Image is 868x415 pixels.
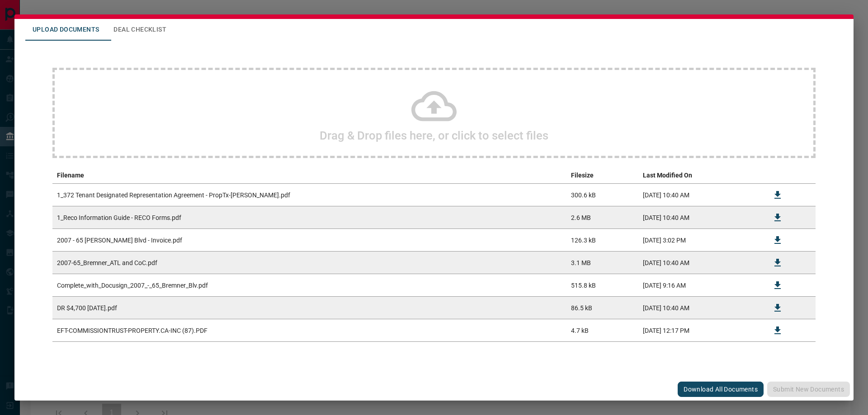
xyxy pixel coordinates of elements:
td: 300.6 kB [566,184,638,206]
td: [DATE] 10:40 AM [638,297,762,319]
div: Drag & Drop files here, or click to select files [52,68,816,158]
td: [DATE] 3:02 PM [638,229,762,252]
td: 2007 - 65 [PERSON_NAME] Blvd - Invoice.pdf [52,229,566,252]
td: 86.5 kB [566,297,638,319]
td: [DATE] 10:40 AM [638,184,762,206]
td: 4.7 kB [566,319,638,342]
button: Download [767,252,788,274]
button: Download All Documents [678,382,764,397]
td: EFT-COMMISSIONTRUST-PROPERTY.CA-INC (87).PDF [52,319,566,342]
td: 2.6 MB [566,206,638,229]
td: 2007-65_Bremner_ATL and CoC.pdf [52,252,566,274]
td: 1_Reco Information Guide - RECO Forms.pdf [52,206,566,229]
button: Download [767,320,788,341]
button: Deal Checklist [106,19,174,41]
button: Download [767,229,788,251]
td: 1_372 Tenant Designated Representation Agreement - PropTx-[PERSON_NAME].pdf [52,184,566,206]
td: 515.8 kB [566,274,638,297]
button: Download [767,297,788,319]
td: [DATE] 12:17 PM [638,319,762,342]
td: 126.3 kB [566,229,638,252]
th: Filename [52,167,566,184]
button: Download [767,184,788,206]
button: Download [767,275,788,296]
td: [DATE] 9:16 AM [638,274,762,297]
td: DR $4,700 [DATE].pdf [52,297,566,319]
th: download action column [762,167,793,184]
th: Last Modified On [638,167,762,184]
h2: Drag & Drop files here, or click to select files [320,129,548,142]
td: 3.1 MB [566,252,638,274]
button: Download [767,207,788,228]
button: Upload Documents [25,19,106,41]
th: delete file action column [793,167,816,184]
th: Filesize [566,167,638,184]
td: [DATE] 10:40 AM [638,206,762,229]
td: Complete_with_Docusign_2007_-_65_Bremner_Blv.pdf [52,274,566,297]
td: [DATE] 10:40 AM [638,252,762,274]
